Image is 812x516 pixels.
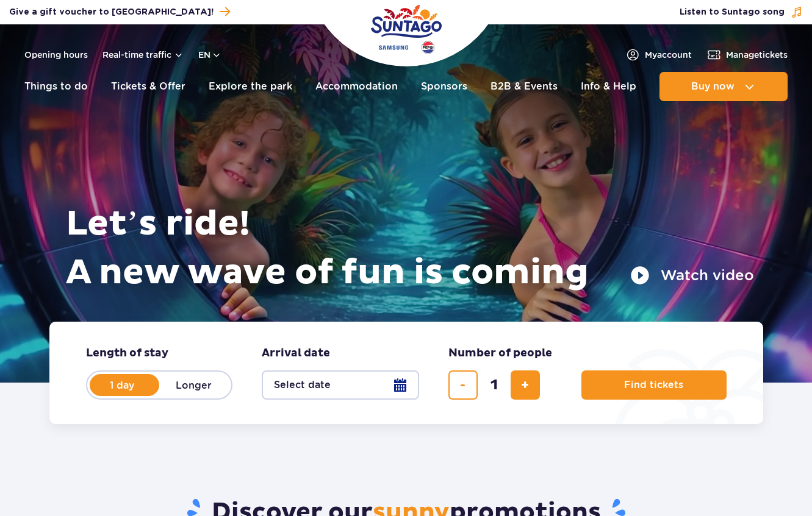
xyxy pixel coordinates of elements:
[448,346,552,361] span: Number of people
[262,370,419,400] button: Select date
[9,6,214,18] span: Give a gift voucher to [GEOGRAPHIC_DATA]!
[726,49,788,61] span: Manage tickets
[691,81,735,92] span: Buy now
[262,346,330,361] span: Arrival date
[581,72,636,101] a: Info & Help
[645,49,692,61] span: My account
[511,370,540,400] button: add ticket
[625,48,692,62] a: Myaccount
[680,6,785,18] span: Listen to Suntago song
[102,50,184,60] button: Real-time traffic
[9,4,230,20] a: Give a gift voucher to [GEOGRAPHIC_DATA]!
[86,346,168,361] span: Length of stay
[624,380,683,391] span: Find tickets
[448,370,478,400] button: remove ticket
[24,72,88,101] a: Things to do
[87,372,157,398] label: 1 day
[706,48,788,62] a: Managetickets
[49,322,763,424] form: Planning your visit to Park of Poland
[198,49,221,61] button: en
[315,72,398,101] a: Accommodation
[209,72,292,101] a: Explore the park
[680,6,803,18] button: Listen to Suntago song
[421,72,467,101] a: Sponsors
[66,200,754,297] h1: Let’s ride! A new wave of fun is coming
[581,370,727,400] button: Find tickets
[24,49,88,61] a: Opening hours
[490,72,558,101] a: B2B & Events
[630,266,754,285] button: Watch video
[480,370,509,400] input: number of tickets
[111,72,185,101] a: Tickets & Offer
[659,72,788,101] button: Buy now
[159,372,229,398] label: Longer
